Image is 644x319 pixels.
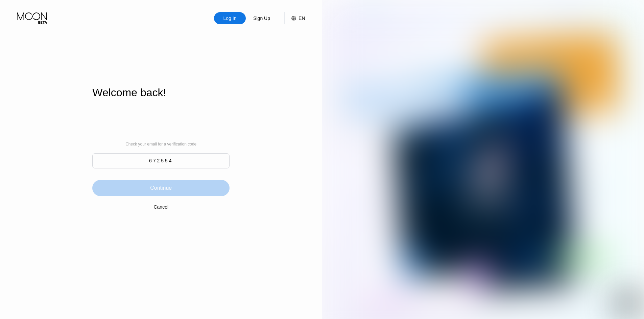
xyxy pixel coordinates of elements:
[92,153,230,168] input: 000000
[253,15,271,22] div: Sign Up
[223,15,237,22] div: Log In
[153,204,168,210] div: Cancel
[125,142,196,147] div: Check your email for a verification code
[214,12,246,24] div: Log In
[617,292,639,314] iframe: Button to launch messaging window
[284,12,305,24] div: EN
[299,16,305,21] div: EN
[150,185,172,191] div: Continue
[92,86,230,99] div: Welcome back!
[92,180,230,196] div: Continue
[246,12,278,24] div: Sign Up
